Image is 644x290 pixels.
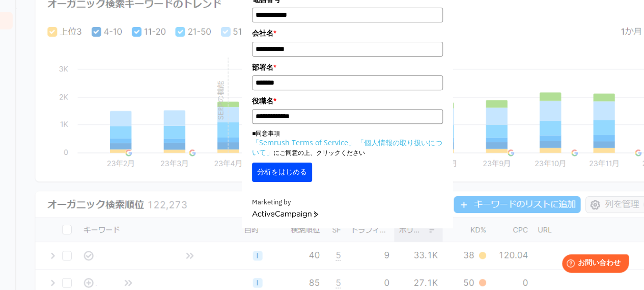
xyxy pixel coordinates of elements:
[252,28,443,39] label: 会社名
[252,62,443,73] label: 部署名
[252,138,442,157] a: 「個人情報の取り扱いについて」
[252,197,443,208] div: Marketing by
[252,129,443,157] p: ■同意事項 にご同意の上、クリックください
[252,95,443,107] label: 役職名
[252,138,355,147] a: 「Semrush Terms of Service」
[252,163,312,182] button: 分析をはじめる
[553,250,633,279] iframe: Help widget launcher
